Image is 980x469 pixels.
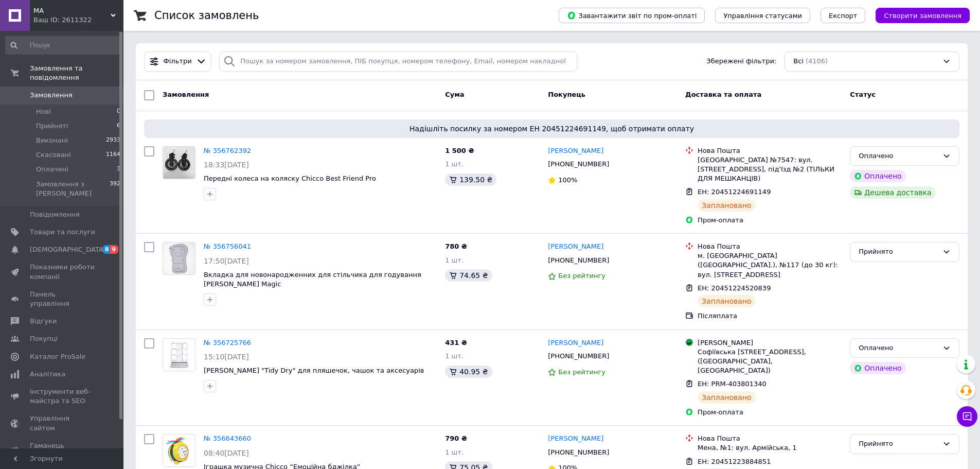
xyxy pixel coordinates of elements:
span: 6 [117,121,120,131]
a: № 356756041 [204,242,251,250]
span: 2933 [106,136,120,145]
span: [PERSON_NAME] "Tidy Dry" для пляшечок, чашок та аксесуарів [204,367,424,374]
span: Доставка та оплата [685,91,761,98]
span: Інструменти веб-майстра та SEO [30,387,95,406]
a: Вкладка для новонародженних для стільчика для годування [PERSON_NAME] Magic [204,271,421,288]
span: [PHONE_NUMBER] [548,256,609,264]
span: Без рейтингу [558,368,605,376]
span: 18:33[DATE] [204,161,249,169]
div: Прийнято [859,247,938,257]
span: 1 шт. [445,352,464,360]
span: [PHONE_NUMBER] [548,160,609,168]
span: 1 500 ₴ [445,147,474,154]
a: [PERSON_NAME] [548,146,603,156]
span: Гаманець компанії [30,441,95,460]
a: [PERSON_NAME] [548,242,603,252]
input: Пошук [5,36,121,55]
a: Фото товару [163,242,195,275]
span: Панель управління [30,290,95,308]
input: Пошук за номером замовлення, ПІБ покупця, номером телефону, Email, номером накладної [219,51,577,72]
div: Оплачено [859,343,938,354]
img: Фото товару [163,147,195,179]
span: 1164 [106,150,120,160]
span: 1 шт. [445,160,464,168]
span: Показники роботи компанії [30,263,95,281]
span: Нові [36,107,51,116]
span: 15:10[DATE] [204,353,249,361]
a: № 356725766 [204,339,251,346]
a: Передні колеса на коляску Chicco Best Friend Pro [204,175,376,182]
span: 780 ₴ [445,242,467,250]
div: Оплачено [850,170,905,182]
div: Нова Пошта [698,242,842,251]
span: 392 [110,180,120,198]
span: Створити замовлення [884,12,961,20]
span: Товари та послуги [30,228,95,237]
a: № 356643660 [204,435,251,442]
button: Чат з покупцем [957,406,977,427]
a: № 356762392 [204,147,251,154]
span: Управління статусами [723,12,802,20]
div: Софіївська [STREET_ADDRESS], ([GEOGRAPHIC_DATA], [GEOGRAPHIC_DATA]) [698,348,842,376]
span: 431 ₴ [445,339,467,346]
button: Управління статусами [715,8,810,23]
span: Прийняті [36,121,68,131]
a: Фото товару [163,146,195,179]
span: Статус [850,91,876,98]
span: Фільтри [164,57,192,66]
div: Мена, №1: вул. Армійська, 1 [698,443,842,453]
span: Каталог ProSale [30,352,85,361]
a: Фото товару [163,338,195,371]
span: 9 [110,245,118,254]
span: ЕН: 20451224520839 [698,284,771,292]
span: 17:50[DATE] [204,257,249,265]
span: Оплачені [36,165,68,174]
span: 1 шт. [445,448,464,456]
span: Замовлення та повідомлення [30,64,123,82]
a: Фото товару [163,434,195,467]
span: (4106) [806,57,828,65]
span: 0 [117,107,120,116]
span: Повідомлення [30,210,80,219]
div: Заплановано [698,199,756,212]
span: Управління сайтом [30,414,95,432]
span: Відгуки [30,317,57,326]
span: Виконані [36,136,68,145]
a: [PERSON_NAME] [548,434,603,444]
div: Заплановано [698,391,756,404]
span: 8 [102,245,111,254]
img: Фото товару [163,242,195,274]
span: ЕН: PRM-403801340 [698,380,767,388]
div: Нова Пошта [698,434,842,443]
div: Пром-оплата [698,216,842,225]
span: ЕН: 20451224691149 [698,188,771,196]
span: Без рейтингу [558,272,605,280]
span: [PHONE_NUMBER] [548,448,609,456]
span: Покупець [548,91,585,98]
span: 08:40[DATE] [204,449,249,457]
div: Прийнято [859,439,938,449]
div: Дешева доставка [850,186,935,199]
div: Нова Пошта [698,146,842,155]
div: 139.50 ₴ [445,173,496,186]
span: Збережені фільтри: [706,57,776,66]
div: м. [GEOGRAPHIC_DATA] ([GEOGRAPHIC_DATA].), №117 (до 30 кг): вул. [STREET_ADDRESS] [698,251,842,280]
span: ЕН: 20451223884851 [698,458,771,465]
span: Замовлення [30,91,73,100]
span: Всі [793,57,804,66]
button: Завантажити звіт по пром-оплаті [559,8,705,23]
div: Заплановано [698,295,756,307]
div: [PERSON_NAME] [698,338,842,348]
div: Оплачено [850,362,905,374]
div: Пром-оплата [698,408,842,417]
button: Експорт [821,8,866,23]
div: Післяплата [698,311,842,321]
span: 3 [117,165,120,174]
img: Фото товару [163,339,195,371]
div: 40.95 ₴ [445,366,492,378]
span: Надішліть посилку за номером ЕН 20451224691149, щоб отримати оплату [148,124,955,134]
span: [PHONE_NUMBER] [548,352,609,360]
button: Створити замовлення [876,8,970,23]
